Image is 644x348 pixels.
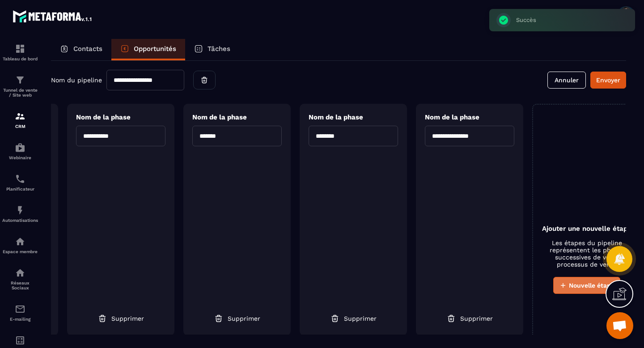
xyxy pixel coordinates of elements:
[2,187,38,191] p: Planificateur
[2,155,38,160] p: Webinaire
[2,229,38,261] a: automationsautomationsEspace membre
[606,312,633,339] a: Ouvrir le chat
[208,45,230,53] p: Tâches
[2,104,38,136] a: formationformationCRM
[542,239,631,268] p: Les étapes du pipeline représentent les phases successives de votre processus de vente
[51,39,111,60] a: Contacts
[2,88,38,98] p: Tunnel de vente / Site web
[2,124,38,129] p: CRM
[111,39,185,60] a: Opportunités
[440,310,500,327] button: Supprimer
[460,314,493,323] span: Supprimer
[2,37,38,68] a: formationformationTableau de bord
[553,277,620,294] button: Nouvelle étape
[15,174,25,184] img: scheduler
[2,280,38,290] p: Réseaux Sociaux
[569,281,614,290] span: Nouvelle étape
[15,75,25,85] img: formation
[2,56,38,61] p: Tableau de bord
[91,310,151,327] button: Supprimer
[15,335,25,346] img: accountant
[2,167,38,198] a: schedulerschedulerPlanificateur
[547,72,586,89] button: Annuler
[344,314,377,323] span: Supprimer
[2,261,38,297] a: social-networksocial-networkRéseaux Sociaux
[51,76,102,84] span: Nom du pipeline
[324,310,383,327] button: Supprimer
[2,317,38,322] p: E-mailing
[2,68,38,104] a: formationformationTunnel de vente / Site web
[192,113,247,121] span: Nom de la phase
[542,225,631,233] p: Ajouter une nouvelle étape
[15,43,25,54] img: formation
[2,297,38,328] a: emailemailE-mailing
[309,113,363,121] span: Nom de la phase
[15,304,25,314] img: email
[111,314,144,323] span: Supprimer
[73,45,102,53] p: Contacts
[185,39,239,60] a: Tâches
[2,249,38,254] p: Espace membre
[15,267,25,278] img: social-network
[15,142,25,153] img: automations
[590,72,626,89] button: Envoyer
[2,136,38,167] a: automationsautomationsWebinaire
[76,113,131,121] span: Nom de la phase
[15,111,25,122] img: formation
[2,198,38,229] a: automationsautomationsAutomatisations
[15,205,25,216] img: automations
[13,8,93,24] img: logo
[2,218,38,223] p: Automatisations
[228,314,260,323] span: Supprimer
[15,236,25,247] img: automations
[425,113,479,121] span: Nom de la phase
[208,310,267,327] button: Supprimer
[134,45,176,53] p: Opportunités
